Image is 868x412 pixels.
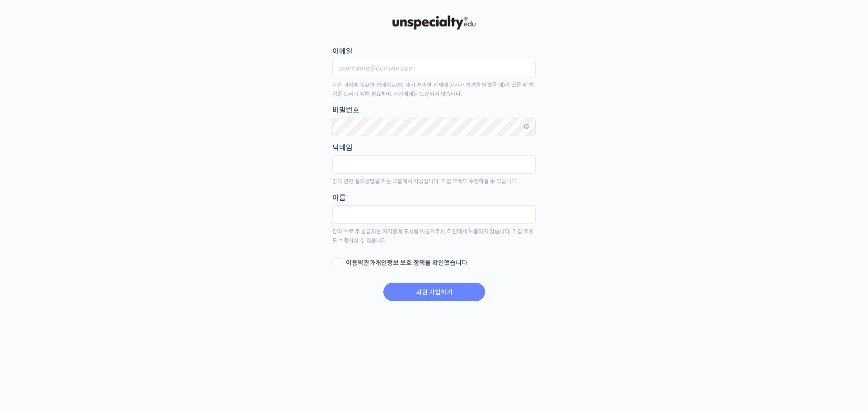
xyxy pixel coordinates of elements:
[332,81,536,99] p: 학습 과정에 중요한 업데이트(예: 내가 제출한 과제에 강사가 의견을 남겼을 때)가 있을 때 알림을 드리기 위해 필요하며, 타인에게는 노출되지 않습니다.
[332,192,346,204] legend: 이름
[383,283,485,301] input: 회원 가입하기
[332,45,536,57] label: 이메일
[375,259,425,267] a: 개인정보 보호 정책
[332,142,353,154] legend: 닉네임
[346,259,369,267] a: 이용약관
[332,227,536,246] p: 강의 수료 후 발급되는 자격증에 표시될 이름으로서, 타인에게 노출되지 않습니다. 가입 후에도 수정하실 수 있습니다.
[332,59,536,77] input: username@domain.com
[332,104,536,116] label: 비밀번호
[332,177,536,186] p: 강의 관련 질의응답을 하는 그룹에서 사용됩니다. 가입 후에도 수정하실 수 있습니다.
[332,259,536,268] label: 과 을 확인했습니다.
